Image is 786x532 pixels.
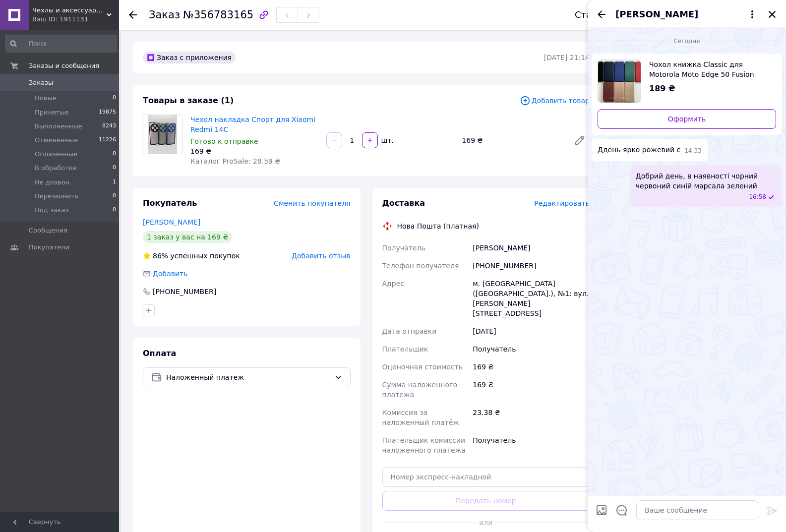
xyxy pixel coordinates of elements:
time: [DATE] 21:14 [544,54,590,61]
div: [PHONE_NUMBER] [471,257,592,275]
span: 189 ₴ [649,84,675,93]
span: 1 [113,178,116,187]
span: Плательщик комиссии наложенного платежа [382,436,466,454]
span: Комиссия за наложенный платёж [382,409,459,426]
button: Открыть шаблоны ответов [615,504,628,517]
input: Поиск [5,35,117,53]
button: Закрыть [766,8,778,20]
span: Принятые [35,108,69,117]
div: шт. [379,135,395,145]
div: Заказ с приложения [143,52,236,63]
span: Чохол книжка Classic для Motorola Moto Edge 50 Fusion [649,59,768,79]
span: Сообщения [29,226,67,235]
span: Ддень ярко рожевий є [598,145,680,155]
div: 1 заказ у вас на 169 ₴ [143,231,232,243]
span: Покупатель [143,198,197,208]
span: Добрий день, в наявності чорний червоний синій марсала зелений [636,171,776,191]
span: Заказы [29,78,53,87]
span: Плательщик [382,345,428,353]
span: Каталог ProSale: 28.59 ₴ [190,157,280,165]
button: Назад [596,8,607,20]
div: 23.38 ₴ [471,404,592,431]
span: Добавить [153,270,187,278]
span: [PERSON_NAME] [615,8,698,21]
div: 169 ₴ [458,133,566,147]
span: Перезвонить [35,192,79,201]
span: Оценочная стоимость [382,363,463,371]
input: Номер экспресс-накладной [382,467,590,487]
div: Статус заказа [575,10,641,20]
span: Заказы и сообщения [29,61,99,70]
span: Оплаченные [35,150,77,159]
span: 14:33 12.08.2025 [684,147,702,155]
div: Нова Пошта (платная) [395,221,482,231]
span: Дата отправки [382,327,437,335]
span: или [476,518,496,528]
span: 0 [113,150,116,159]
div: Получатель [471,431,592,459]
span: Сегодня [670,37,704,46]
span: Заказ [149,9,180,21]
span: 11226 [99,136,116,145]
span: В обработке [35,164,77,173]
a: Чехол накладка Спорт для Xiaomi Redmi 14C [190,116,315,133]
span: Готово к отправке [190,137,258,145]
div: [PHONE_NUMBER] [152,287,217,296]
span: 0 [113,206,116,215]
span: №356783165 [183,9,253,21]
div: успешных покупок [143,251,240,261]
span: Добавить отзыв [292,252,350,260]
span: 0 [113,164,116,173]
span: Новые [35,94,57,103]
a: Посмотреть товар [598,59,776,103]
span: 86% [153,252,168,260]
span: Добавить товар [520,95,590,106]
div: 169 ₴ [190,146,318,156]
span: Наложенный платеж [166,372,330,383]
span: Не дозвон. [35,178,71,187]
img: Чехол накладка Спорт для Xiaomi Redmi 14C [148,115,178,154]
span: Телефон получателя [382,262,459,270]
span: Доставка [382,198,425,208]
span: Сменить покупателя [274,199,350,207]
span: Чехлы и аксессуары | Mob4 [32,6,107,15]
span: 19875 [99,108,116,117]
div: 169 ₴ [471,376,592,404]
div: Ваш ID: 1911131 [32,15,119,24]
div: 169 ₴ [471,358,592,376]
div: [PERSON_NAME] [471,239,592,257]
div: 12.08.2025 [592,36,782,46]
span: Редактировать [534,199,590,207]
span: Товары в заказе (1) [143,96,234,105]
span: Выполненные [35,122,82,131]
span: Оплата [143,349,176,358]
a: [PERSON_NAME] [143,218,200,226]
img: 5954733358_w640_h640_chehol-knizhka-classic.jpg [598,60,641,103]
button: [PERSON_NAME] [615,8,758,21]
span: 0 [113,192,116,201]
div: [DATE] [471,322,592,340]
div: Получатель [471,340,592,358]
span: Под заказ [35,206,68,215]
div: м. [GEOGRAPHIC_DATA] ([GEOGRAPHIC_DATA].), №1: вул. [PERSON_NAME][STREET_ADDRESS] [471,275,592,322]
span: 8243 [102,122,116,131]
div: Вернуться назад [129,10,137,20]
a: Редактировать [570,130,590,150]
a: Оформить [598,109,776,129]
span: 16:58 12.08.2025 [749,193,766,201]
span: Покупатели [29,243,69,252]
span: Сумма наложенного платежа [382,381,457,399]
span: Получатель [382,244,425,252]
span: 0 [113,94,116,103]
span: Адрес [382,280,404,288]
span: Отмененные [35,136,78,145]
